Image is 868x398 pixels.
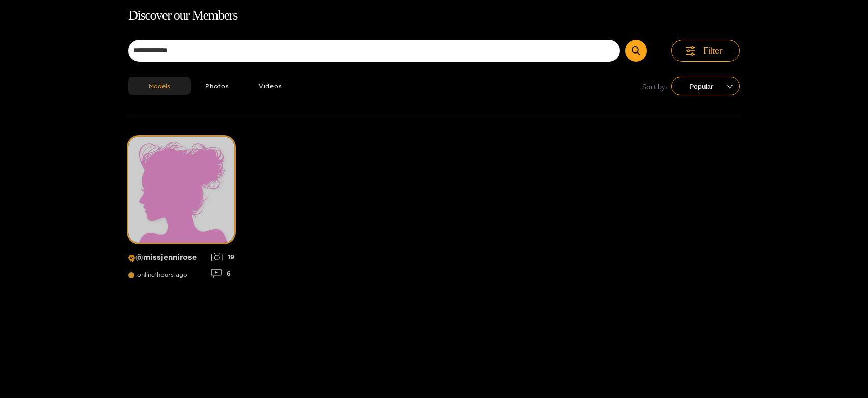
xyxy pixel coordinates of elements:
[191,77,244,95] button: Photos
[625,40,647,62] button: Submit Search
[679,78,732,94] span: Popular
[128,253,206,262] p: @ missjennirose
[703,45,723,57] span: Filter
[642,81,667,92] span: Sort by:
[128,137,234,243] img: Creator Profile Image: missjennirose
[671,77,740,95] div: sort
[671,40,740,62] button: Filter
[211,269,234,278] div: 6
[128,271,187,278] span: online 1 hours ago
[211,253,234,261] div: 19
[128,5,740,26] h1: Discover our Members
[128,137,234,285] a: Creator Profile Image: missjennirose@missjenniroseonline1hours ago196
[128,77,191,95] button: Models
[244,77,297,95] button: Videos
